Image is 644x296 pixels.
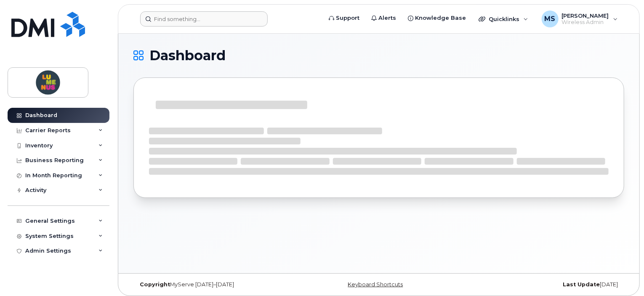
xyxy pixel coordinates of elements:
[460,281,624,288] div: [DATE]
[348,281,403,288] a: Keyboard Shortcuts
[140,281,170,288] strong: Copyright
[563,281,600,288] strong: Last Update
[149,49,226,62] span: Dashboard
[133,281,297,288] div: MyServe [DATE]–[DATE]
